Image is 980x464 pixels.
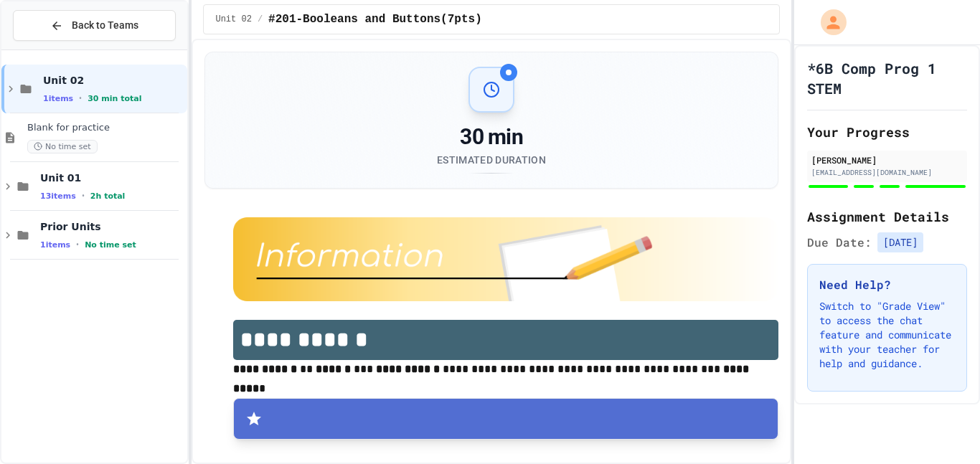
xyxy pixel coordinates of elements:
div: Estimated Duration [437,153,546,167]
span: • [76,239,79,250]
h3: Need Help? [819,276,955,293]
h2: Assignment Details [807,207,967,227]
span: / [258,14,263,25]
span: • [82,190,85,202]
div: My Account [806,6,850,39]
span: 2h total [90,191,126,201]
span: Unit 01 [40,171,184,184]
h1: *6B Comp Prog 1 STEM [807,58,967,98]
span: 1 items [40,240,70,250]
span: [DATE] [877,232,923,252]
span: 30 min total [88,94,141,103]
span: Unit 02 [215,14,251,25]
span: Prior Units [40,220,184,233]
span: • [79,93,82,104]
div: [PERSON_NAME] [811,153,963,166]
p: Switch to "Grade View" to access the chat feature and communicate with your teacher for help and ... [819,299,955,371]
span: Due Date: [807,234,872,251]
button: Back to Teams [13,10,176,41]
span: No time set [27,140,98,153]
h2: Your Progress [807,122,967,142]
div: [EMAIL_ADDRESS][DOMAIN_NAME] [811,167,963,178]
span: 1 items [43,94,73,103]
span: Back to Teams [72,18,138,33]
span: 13 items [40,191,76,201]
div: 30 min [437,124,546,150]
span: #201-Booleans and Buttons(7pts) [268,11,482,28]
span: Unit 02 [43,74,184,87]
span: No time set [85,240,136,250]
span: Blank for practice [27,122,184,134]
